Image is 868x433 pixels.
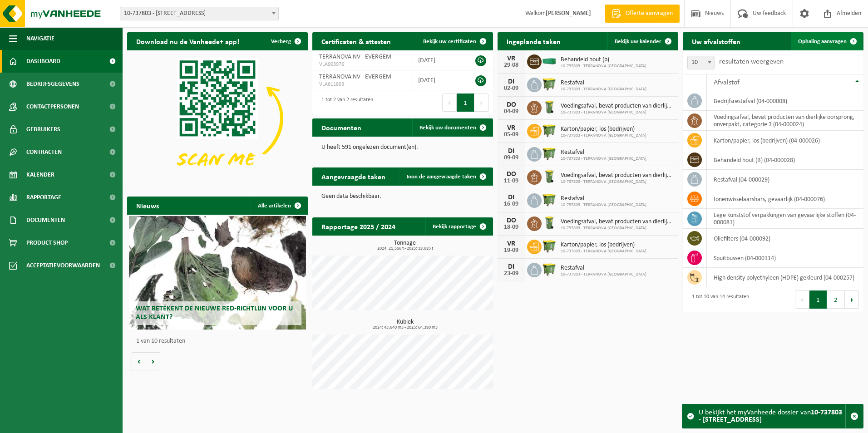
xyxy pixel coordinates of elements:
span: Rapportage [26,186,61,209]
span: Karton/papier, los (bedrijven) [561,241,646,249]
h3: Tonnage [317,240,493,251]
span: Gebruikers [26,118,60,141]
td: voedingsafval, bevat producten van dierlijke oorsprong, onverpakt, categorie 3 (04-000024) [707,111,863,131]
span: Voedingsafval, bevat producten van dierlijke oorsprong, onverpakt, categorie 3 [561,103,674,110]
span: 10-737803 - TERRANOVA NV - 9940 EVERGEM, GIPSWEG 6 [120,7,278,20]
div: U bekijkt het myVanheede dossier van [699,404,845,428]
td: lege kunststof verpakkingen van gevaarlijke stoffen (04-000081) [707,209,863,229]
span: Bekijk uw kalender [615,39,661,44]
div: 1 tot 10 van 14 resultaten [687,290,749,310]
h2: Aangevraagde taken [312,167,395,185]
span: Restafval [561,265,646,272]
span: 2024: 43,640 m3 - 2025: 64,380 m3 [317,325,493,330]
div: 1 tot 2 van 2 resultaten [317,93,373,113]
td: oliefilters (04-000092) [707,229,863,248]
span: 2024: 21,556 t - 2025: 18,685 t [317,246,493,251]
img: WB-0140-HPE-GN-50 [542,99,557,115]
span: Voedingsafval, bevat producten van dierlijke oorsprong, onverpakt, categorie 3 [561,172,674,179]
span: TERRANOVA NV - EVERGEM [319,54,391,60]
span: Bekijk uw documenten [419,125,476,131]
h2: Rapportage 2025 / 2024 [312,217,404,235]
button: Vorige [132,352,146,370]
div: DI [502,148,520,155]
a: Ophaling aanvragen [791,32,863,50]
h3: Kubiek [317,319,493,330]
img: WB-1100-HPE-GN-50 [542,238,557,254]
span: Product Shop [26,231,68,254]
span: 10-737803 - TERRANOVA [GEOGRAPHIC_DATA] [561,64,646,69]
button: Next [474,93,488,112]
span: Contracten [26,141,62,163]
span: 10-737803 - TERRANOVA [GEOGRAPHIC_DATA] [561,226,674,231]
strong: [PERSON_NAME] [546,10,591,17]
span: Bedrijfsgegevens [26,73,79,95]
div: DI [502,194,520,201]
div: 04-09 [502,108,520,115]
a: Bekijk rapportage [425,217,492,236]
div: 23-09 [502,271,520,277]
div: DO [502,217,520,224]
span: 10-737803 - TERRANOVA [GEOGRAPHIC_DATA] [561,202,646,208]
div: 09-09 [502,155,520,161]
button: Verberg [264,32,307,50]
td: karton/papier, los (bedrijven) (04-000026) [707,131,863,150]
div: DO [502,101,520,108]
td: spuitbussen (04-000114) [707,248,863,268]
span: VLA903976 [319,61,404,68]
button: Previous [795,290,809,309]
img: Download de VHEPlus App [127,50,308,186]
div: VR [502,240,520,247]
img: WB-0140-HPE-GN-50 [542,215,557,231]
h2: Uw afvalstoffen [683,32,750,50]
div: 11-09 [502,178,520,184]
label: resultaten weergeven [719,58,784,65]
strong: 10-737803 - [STREET_ADDRESS] [699,409,842,423]
h2: Nieuws [127,197,168,214]
span: Ophaling aanvragen [798,39,847,44]
span: 10 [687,56,715,69]
span: Verberg [271,39,291,44]
h2: Download nu de Vanheede+ app! [127,32,248,50]
span: Toon de aangevraagde taken [406,174,476,180]
img: WB-0140-HPE-GN-50 [542,169,557,184]
div: VR [502,124,520,132]
button: Next [845,290,859,309]
span: VLA611893 [319,81,404,88]
td: ionenwisselaarshars, gevaarlijk (04-000076) [707,189,863,209]
span: Restafval [561,195,646,202]
td: behandeld hout (B) (04-000028) [707,150,863,170]
a: Bekijk uw documenten [412,118,492,137]
span: 10-737803 - TERRANOVA [GEOGRAPHIC_DATA] [561,110,674,115]
img: WB-1100-HPE-GN-50 [542,146,557,161]
span: 10-737803 - TERRANOVA [GEOGRAPHIC_DATA] [561,272,646,277]
h2: Ingeplande taken [498,32,570,50]
img: HK-XC-30-GN-00 [542,57,557,65]
a: Bekijk uw certificaten [416,32,492,50]
img: WB-1100-HPE-GN-50 [542,76,557,92]
span: Bekijk uw certificaten [423,39,476,44]
div: DO [502,171,520,178]
div: 18-09 [502,224,520,231]
span: TERRANOVA NV - EVERGEM [319,74,391,80]
a: Offerte aanvragen [605,5,680,23]
a: Toon de aangevraagde taken [399,167,492,186]
div: 02-09 [502,85,520,92]
img: WB-1100-HPE-GN-50 [542,192,557,207]
div: DI [502,263,520,271]
span: Acceptatievoorwaarden [26,254,100,277]
p: Geen data beschikbaar. [321,193,484,200]
span: 10-737803 - TERRANOVA NV - 9940 EVERGEM, GIPSWEG 6 [120,7,279,20]
div: 19-09 [502,247,520,254]
button: Previous [442,93,457,112]
span: 10-737803 - TERRANOVA [GEOGRAPHIC_DATA] [561,133,646,138]
button: Volgende [146,352,160,370]
span: 10-737803 - TERRANOVA [GEOGRAPHIC_DATA] [561,156,646,162]
h2: Documenten [312,118,370,136]
td: [DATE] [411,70,462,90]
a: Wat betekent de nieuwe RED-richtlijn voor u als klant? [129,216,306,330]
img: WB-1100-HPE-GN-50 [542,123,557,138]
p: 1 van 10 resultaten [136,338,303,344]
div: 16-09 [502,201,520,207]
span: Wat betekent de nieuwe RED-richtlijn voor u als klant? [136,305,293,321]
span: Restafval [561,149,646,156]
